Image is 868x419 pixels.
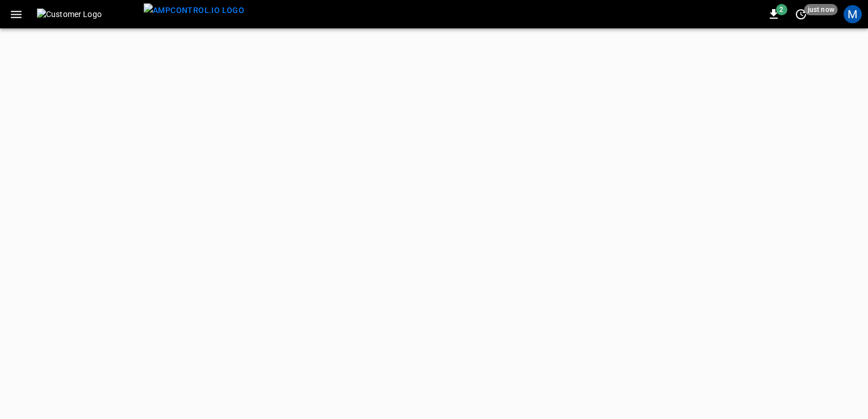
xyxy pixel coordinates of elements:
img: Customer Logo [37,9,139,20]
div: profile-icon [844,5,862,23]
img: ampcontrol.io logo [144,3,244,18]
span: 2 [776,4,787,15]
button: set refresh interval [792,5,810,23]
span: just now [804,4,838,15]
